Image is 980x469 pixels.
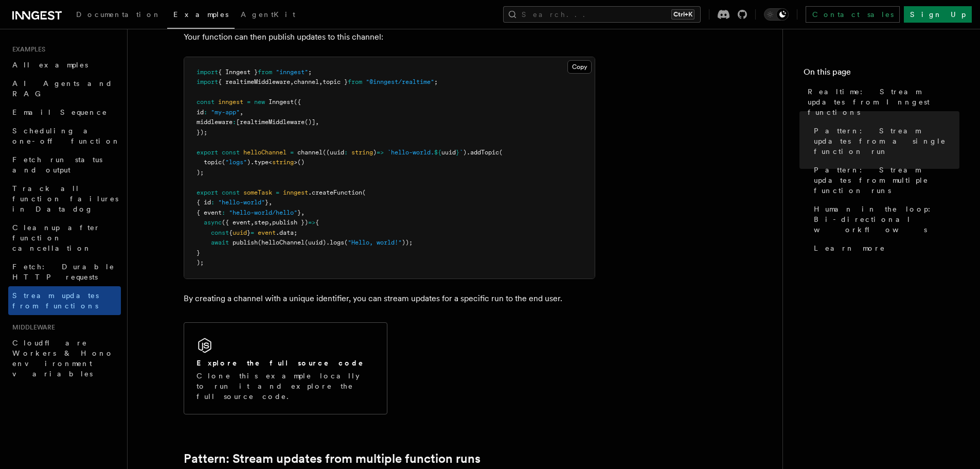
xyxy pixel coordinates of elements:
[671,9,694,20] kbd: Ctrl+K
[197,199,211,206] span: { id
[272,219,308,226] span: publish })
[810,200,959,239] a: Human in the loop: Bi-directional workflows
[218,78,290,85] span: { realtimeMiddleware
[233,229,247,236] span: uuid
[197,109,204,116] span: id
[251,229,254,236] span: =
[12,155,102,174] span: Fetch run status and output
[8,45,45,54] span: Examples
[315,118,319,126] span: ,
[184,451,480,466] a: Pattern: Stream updates from multiple function runs
[301,209,305,216] span: ,
[197,249,200,256] span: }
[810,121,959,161] a: Pattern: Stream updates from a single function run
[197,68,218,76] span: import
[204,159,222,166] span: topic
[251,219,254,226] span: ,
[8,103,121,121] a: Email Sequence
[269,159,272,166] span: <
[283,189,308,196] span: inngest
[12,184,118,213] span: Track all function failures in Datadog
[197,358,364,368] h2: Explore the full source code
[456,149,459,156] span: }
[241,10,295,19] span: AgentKit
[233,118,236,126] span: :
[8,150,121,179] a: Fetch run status and output
[184,322,387,414] a: Explore the full source codeClone this example locally to run it and explore the full source code.
[12,291,99,310] span: Stream updates from functions
[70,3,167,28] a: Documentation
[814,165,959,196] span: Pattern: Stream updates from multiple function runs
[269,98,294,106] span: Inngest
[254,98,265,106] span: new
[8,257,121,286] a: Fetch: Durable HTTP requests
[254,219,269,226] span: step
[12,79,113,98] span: AI Agents and RAG
[258,239,261,246] span: (
[8,121,121,150] a: Scheduling a one-off function
[814,204,959,235] span: Human in the loop: Bi-directional workflows
[804,66,959,82] h4: On this page
[258,229,276,236] span: event
[197,118,233,126] span: middleware
[434,149,441,156] span: ${
[12,339,114,378] span: Cloudflare Workers & Hono environment variables
[276,189,279,196] span: =
[184,291,595,306] p: By creating a channel with a unique identifier, you can stream updates for a specific run to the ...
[225,159,247,166] span: "logs"
[351,149,373,156] span: string
[904,6,972,23] a: Sign Up
[8,74,121,103] a: AI Agents and RAG
[290,149,294,156] span: =
[12,263,115,281] span: Fetch: Durable HTTP requests
[308,189,362,196] span: .createFunction
[326,239,344,246] span: .logs
[240,118,305,126] span: realtimeMiddleware
[294,98,301,106] span: ({
[12,61,88,69] span: All examples
[229,209,297,216] span: "hello-world/hello"
[243,149,287,156] span: helloChannel
[265,199,269,206] span: }
[76,10,161,19] span: Documentation
[290,78,294,85] span: ,
[235,3,301,28] a: AgentKit
[387,149,434,156] span: `hello-world.
[764,8,789,21] button: Toggle dark mode
[377,149,384,156] span: =>
[366,78,434,85] span: "@inngest/realtime"
[222,189,240,196] span: const
[441,149,456,156] span: uuid
[197,149,218,156] span: export
[247,159,251,166] span: )
[308,219,315,226] span: =>
[323,149,344,156] span: ((uuid
[261,239,305,246] span: helloChannel
[197,371,375,402] p: Clone this example locally to run it and explore the full source code.
[305,118,315,126] span: ()]
[197,169,204,176] span: );
[463,149,467,156] span: )
[276,68,308,76] span: "inngest"
[12,108,108,116] span: Email Sequence
[373,149,377,156] span: )
[236,118,240,126] span: [
[218,68,258,76] span: { Inngest }
[240,109,243,116] span: ,
[258,68,272,76] span: from
[12,127,120,145] span: Scheduling a one-off function
[297,149,323,156] span: channel
[211,229,229,236] span: const
[8,56,121,74] a: All examples
[218,98,243,106] span: inngest
[229,229,233,236] span: {
[814,126,959,157] span: Pattern: Stream updates from a single function run
[8,323,55,332] span: Middleware
[211,109,240,116] span: "my-app"
[222,159,225,166] span: (
[567,60,592,74] button: Copy
[810,239,959,257] a: Learn more
[204,219,222,226] span: async
[211,199,215,206] span: :
[344,149,348,156] span: :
